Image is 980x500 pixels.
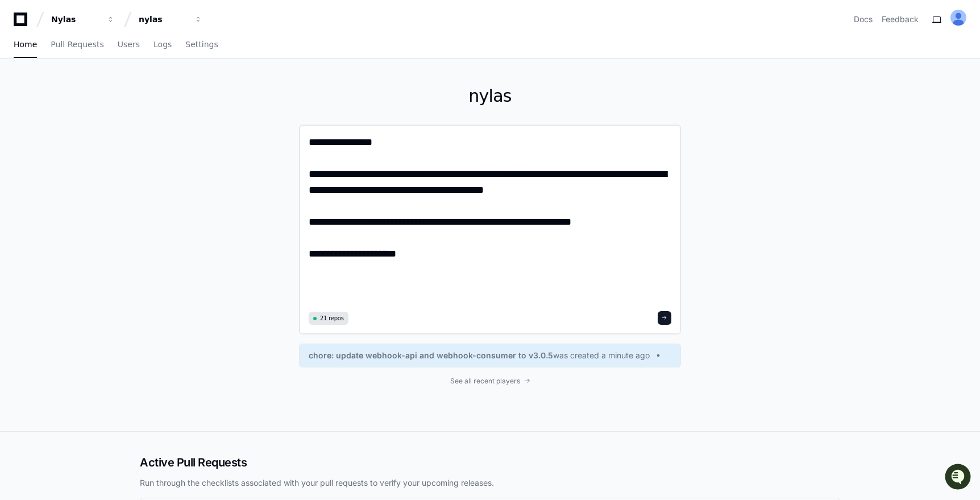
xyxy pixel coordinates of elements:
[320,314,344,323] span: 21 repos
[51,41,103,48] span: Pull Requests
[309,350,553,361] span: chore: update webhook-api and webhook-consumer to v3.0.5
[80,119,138,128] a: Powered byPylon
[118,32,140,58] a: Users
[118,41,140,48] span: Users
[14,32,37,58] a: Home
[944,462,974,493] iframe: Open customer support
[39,85,186,96] div: Start new chat
[950,10,966,26] img: ALV-UjU-Uivu_cc8zlDcn2c9MNEgVYayUocKx0gHV_Yy_SMunaAAd7JZxK5fgww1Mi-cdUJK5q-hvUHnPErhbMG5W0ta4bF9-...
[140,477,840,489] p: Run through the checklists associated with your pull requests to verify your upcoming releases.
[14,41,37,48] span: Home
[553,350,650,361] span: was created a minute ago
[193,88,207,102] button: Start new chat
[11,46,207,64] div: Welcome
[299,377,681,386] a: See all recent players
[113,119,138,128] span: Pylon
[47,9,119,30] button: Nylas
[153,32,172,58] a: Logs
[11,85,32,105] img: 1756235613930-3d25f9e4-fa56-45dd-b3ad-e072dfbd1548
[140,454,840,470] h2: Active Pull Requests
[51,32,103,58] a: Pull Requests
[153,41,172,48] span: Logs
[450,377,520,386] span: See all recent players
[309,350,671,361] a: chore: update webhook-api and webhook-consumer to v3.0.5was created a minute ago
[185,41,218,48] span: Settings
[185,32,218,58] a: Settings
[854,14,873,25] a: Docs
[139,14,188,25] div: nylas
[299,86,681,106] h1: nylas
[51,14,100,25] div: Nylas
[134,9,207,30] button: nylas
[11,11,34,34] img: PlayerZero
[39,96,144,105] div: We're available if you need us!
[882,14,919,25] button: Feedback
